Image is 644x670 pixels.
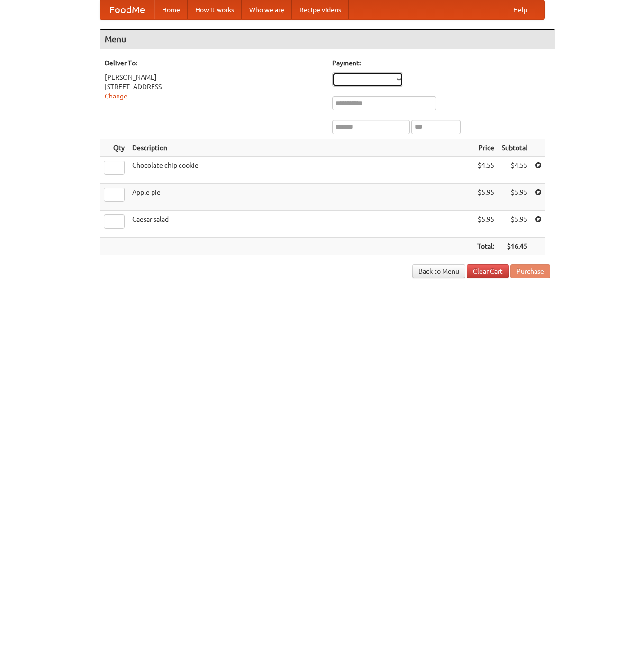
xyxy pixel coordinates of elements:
td: $4.55 [498,157,531,184]
td: Caesar salad [128,211,473,238]
th: Description [128,139,473,157]
td: $5.95 [498,211,531,238]
a: FoodMe [100,0,154,19]
td: Apple pie [128,184,473,211]
td: $5.95 [498,184,531,211]
div: [STREET_ADDRESS] [105,82,323,91]
td: Chocolate chip cookie [128,157,473,184]
button: Purchase [510,264,550,278]
div: [PERSON_NAME] [105,72,323,82]
a: Clear Cart [467,264,509,278]
th: Price [473,139,498,157]
h4: Menu [100,30,555,49]
a: Help [506,0,535,19]
th: Total: [473,238,498,255]
td: $4.55 [473,157,498,184]
a: Recipe videos [292,0,349,19]
a: Back to Menu [412,264,465,278]
a: Change [105,92,127,100]
a: How it works [188,0,242,19]
th: $16.45 [498,238,531,255]
td: $5.95 [473,184,498,211]
th: Qty [100,139,128,157]
td: $5.95 [473,211,498,238]
h5: Payment: [332,58,550,68]
th: Subtotal [498,139,531,157]
a: Who we are [242,0,292,19]
h5: Deliver To: [105,58,323,68]
a: Home [154,0,188,19]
